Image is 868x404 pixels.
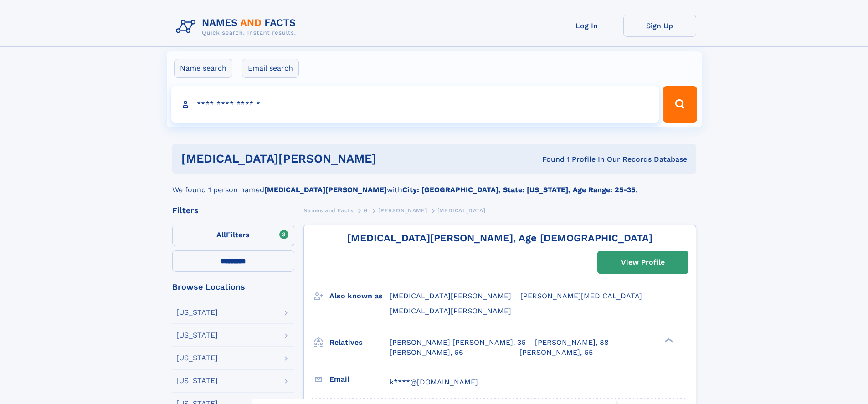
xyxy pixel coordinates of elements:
div: [US_STATE] [176,309,218,316]
div: [US_STATE] [176,332,218,339]
span: [MEDICAL_DATA][PERSON_NAME] [390,307,511,315]
div: ❯ [663,337,673,343]
input: search input [171,86,659,123]
h1: [MEDICAL_DATA][PERSON_NAME] [181,153,459,164]
a: G [364,205,368,216]
label: Name search [174,59,232,78]
h3: Also known as [329,288,390,304]
span: [PERSON_NAME] [378,207,427,214]
a: [MEDICAL_DATA][PERSON_NAME], Age [DEMOGRAPHIC_DATA] [347,232,652,244]
a: Sign Up [623,15,696,37]
div: Filters [172,206,294,215]
label: Email search [242,59,299,78]
a: [PERSON_NAME], 66 [390,348,463,358]
a: [PERSON_NAME] [378,205,427,216]
a: [PERSON_NAME], 88 [535,338,609,348]
span: [MEDICAL_DATA][PERSON_NAME] [390,291,511,300]
a: [PERSON_NAME], 65 [519,348,593,358]
h3: Email [329,372,390,387]
a: Names and Facts [303,205,354,216]
div: We found 1 person named with . [172,174,696,195]
span: [MEDICAL_DATA] [437,207,485,214]
div: Found 1 Profile In Our Records Database [459,154,687,164]
b: [MEDICAL_DATA][PERSON_NAME] [264,185,387,194]
label: Filters [172,225,294,246]
span: [PERSON_NAME][MEDICAL_DATA] [520,291,642,300]
div: [US_STATE] [176,377,218,384]
button: Search Button [663,86,697,123]
a: View Profile [598,251,688,273]
div: View Profile [621,252,665,273]
span: G [364,207,368,214]
b: City: [GEOGRAPHIC_DATA], State: [US_STATE], Age Range: 25-35 [402,185,635,194]
a: Log In [550,15,623,37]
span: All [216,230,226,239]
a: [PERSON_NAME] [PERSON_NAME], 36 [390,338,526,348]
h3: Relatives [329,335,390,350]
div: Browse Locations [172,283,294,291]
img: Logo Names and Facts [172,15,303,39]
div: [US_STATE] [176,354,218,362]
